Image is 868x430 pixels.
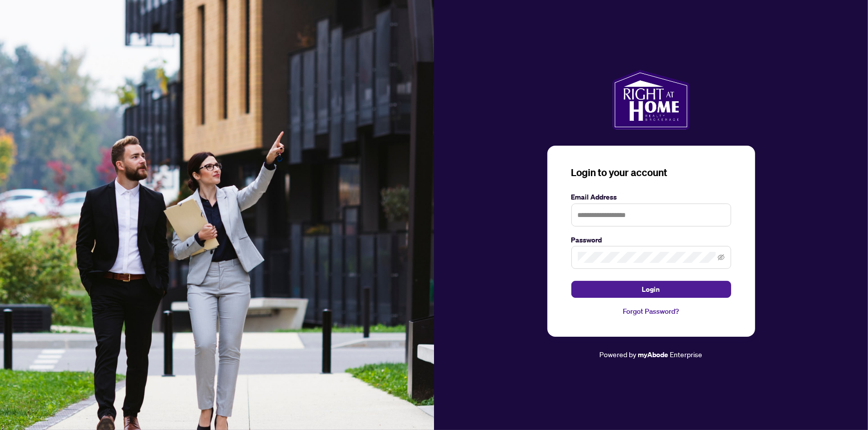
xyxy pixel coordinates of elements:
span: Login [642,281,660,297]
label: Password [571,234,731,245]
label: Email Address [571,192,731,203]
button: Login [571,281,731,298]
a: Forgot Password? [571,306,731,317]
img: ma-logo [612,70,690,130]
a: myAbode [638,349,669,360]
span: eye-invisible [718,254,725,261]
span: Enterprise [670,350,703,359]
span: Powered by [600,350,637,359]
h3: Login to your account [571,166,731,180]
